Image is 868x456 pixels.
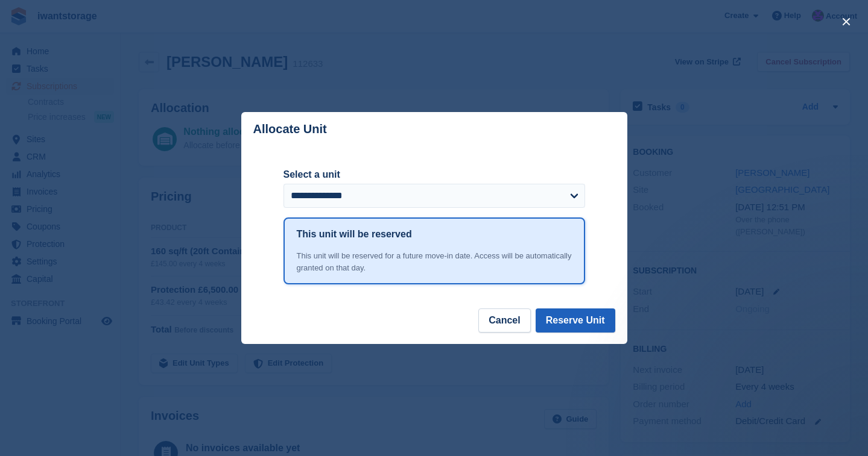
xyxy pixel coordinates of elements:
button: Reserve Unit [536,308,615,333]
button: close [837,12,856,31]
button: Cancel [478,308,530,333]
p: Allocate Unit [253,122,327,136]
div: This unit will be reserved for a future move-in date. Access will be automatically granted on tha... [297,250,572,273]
h1: This unit will be reserved [297,227,412,242]
label: Select a unit [284,167,585,182]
